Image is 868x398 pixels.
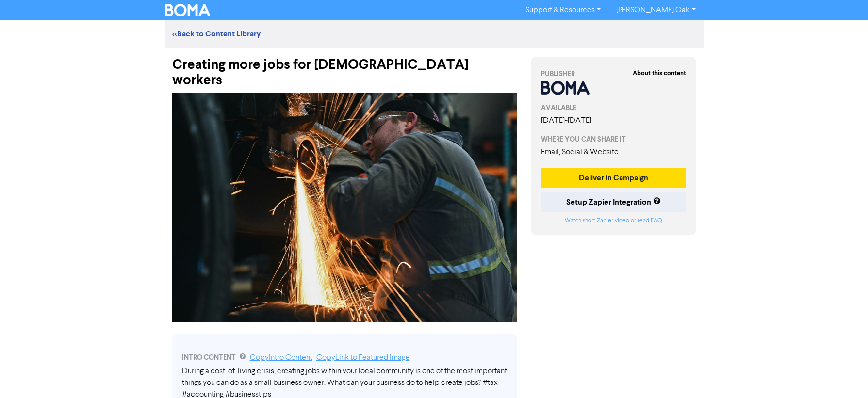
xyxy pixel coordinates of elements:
div: or [541,216,687,225]
a: Copy Intro Content [250,354,312,362]
div: PUBLISHER [541,69,687,79]
div: AVAILABLE [541,103,687,113]
a: <<Back to Content Library [172,29,261,39]
a: [PERSON_NAME] Oak [608,2,703,18]
div: INTRO CONTENT [182,352,507,364]
a: Watch short Zapier video [565,218,629,223]
div: Creating more jobs for [DEMOGRAPHIC_DATA] workers [172,48,517,88]
img: BOMA Logo [165,4,211,16]
a: Copy Link to Featured Image [316,354,410,362]
button: Setup Zapier Integration [541,192,687,212]
a: Support & Resources [518,2,608,18]
div: [DATE] - [DATE] [541,115,687,127]
strong: About this content [633,69,686,77]
div: WHERE YOU CAN SHARE IT [541,134,687,144]
a: read FAQ [638,218,662,223]
div: Email, Social & Website [541,146,687,158]
button: Deliver in Campaign [541,168,687,188]
iframe: Chat Widget [819,351,868,398]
